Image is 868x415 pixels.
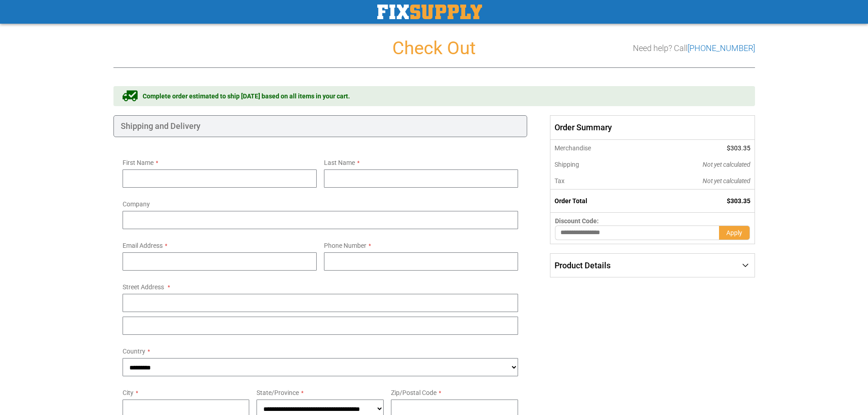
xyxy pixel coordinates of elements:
[726,229,742,236] span: Apply
[324,242,366,249] span: Phone Number
[123,348,145,355] span: Country
[257,389,299,396] span: State/Province
[123,159,154,166] span: First Name
[391,389,437,396] span: Zip/Postal Code
[550,115,755,140] span: Order Summary
[550,173,641,190] th: Tax
[727,144,750,152] span: $303.35
[377,5,482,19] img: Fix Industrial Supply
[703,161,750,168] span: Not yet calculated
[719,225,750,240] button: Apply
[123,389,134,396] span: City
[633,44,755,53] h3: Need help? Call
[555,161,579,168] span: Shipping
[727,197,750,205] span: $303.35
[113,115,528,137] div: Shipping and Delivery
[143,92,350,101] span: Complete order estimated to ship [DATE] based on all items in your cart.
[555,197,587,205] strong: Order Total
[555,261,611,270] span: Product Details
[377,5,482,19] a: store logo
[113,38,755,58] h1: Check Out
[123,242,163,249] span: Email Address
[550,140,641,156] th: Merchandise
[324,159,355,166] span: Last Name
[123,283,164,291] span: Street Address
[703,177,750,184] span: Not yet calculated
[555,217,599,225] span: Discount Code:
[688,43,755,53] a: [PHONE_NUMBER]
[123,200,150,208] span: Company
